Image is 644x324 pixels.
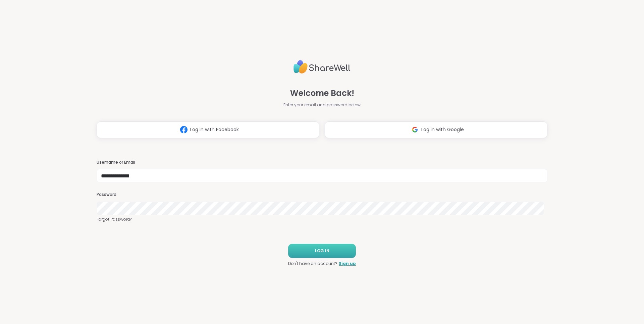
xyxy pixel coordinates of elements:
[97,121,319,138] button: Log in with Facebook
[288,244,356,258] button: LOG IN
[290,87,354,99] span: Welcome Back!
[409,123,421,136] img: ShareWell Logomark
[315,248,329,254] span: LOG IN
[339,261,356,267] a: Sign up
[97,192,547,198] h3: Password
[97,216,547,222] a: Forgot Password?
[421,126,464,133] span: Log in with Google
[325,121,547,138] button: Log in with Google
[288,261,337,267] span: Don't have an account?
[97,160,547,165] h3: Username or Email
[190,126,239,133] span: Log in with Facebook
[177,123,190,136] img: ShareWell Logomark
[283,102,361,108] span: Enter your email and password below
[293,57,351,76] img: ShareWell Logo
